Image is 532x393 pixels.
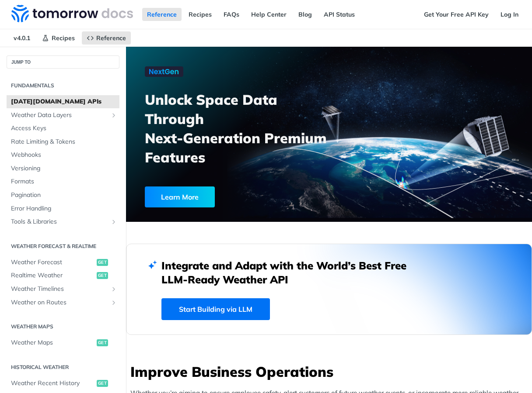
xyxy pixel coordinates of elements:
[294,8,317,21] a: Blog
[82,31,131,45] a: Reference
[161,298,270,320] a: Start Building via LLM
[9,31,35,45] span: v4.0.1
[11,5,133,22] img: Tomorrow.io Weather API Docs
[7,122,119,135] a: Access Keys
[7,109,119,122] a: Weather Data LayersShow subpages for Weather Data Layers
[11,204,117,213] span: Error Handling
[496,8,523,21] a: Log In
[11,151,117,159] span: Webhooks
[161,259,420,286] h2: Integrate and Adapt with the World’s Best Free LLM-Ready Weather API
[52,34,75,42] span: Recipes
[11,111,108,120] span: Weather Data Layers
[11,338,94,347] span: Weather Maps
[142,8,182,21] a: Reference
[7,55,119,69] button: JUMP TO
[96,34,126,42] span: Reference
[11,298,108,307] span: Weather on Routes
[11,191,117,200] span: Pagination
[11,285,108,293] span: Weather Timelines
[7,135,119,148] a: Rate Limiting & Tokens
[246,8,291,21] a: Help Center
[319,8,360,21] a: API Status
[145,90,339,167] h3: Unlock Space Data Through Next-Generation Premium Features
[7,283,119,296] a: Weather TimelinesShow subpages for Weather Timelines
[7,175,119,188] a: Formats
[110,112,117,119] button: Show subpages for Weather Data Layers
[145,66,183,77] img: NextGen
[184,8,217,21] a: Recipes
[7,336,119,349] a: Weather Mapsget
[7,189,119,202] a: Pagination
[145,186,215,207] div: Learn More
[11,379,94,388] span: Weather Recent History
[11,138,117,146] span: Rate Limiting & Tokens
[219,8,244,21] a: FAQs
[97,380,108,387] span: get
[97,272,108,279] span: get
[110,218,117,225] button: Show subpages for Tools & Libraries
[130,362,532,381] h3: Improve Business Operations
[7,296,119,309] a: Weather on RoutesShow subpages for Weather on Routes
[97,339,108,346] span: get
[37,31,80,45] a: Recipes
[7,148,119,162] a: Webhooks
[145,186,300,207] a: Learn More
[7,95,119,108] a: [DATE][DOMAIN_NAME] APIs
[11,164,117,173] span: Versioning
[7,377,119,390] a: Weather Recent Historyget
[7,82,119,90] h2: Fundamentals
[11,97,117,106] span: [DATE][DOMAIN_NAME] APIs
[11,217,108,226] span: Tools & Libraries
[11,271,94,280] span: Realtime Weather
[7,215,119,228] a: Tools & LibrariesShow subpages for Tools & Libraries
[7,269,119,282] a: Realtime Weatherget
[11,124,117,133] span: Access Keys
[7,323,119,331] h2: Weather Maps
[11,258,94,267] span: Weather Forecast
[7,256,119,269] a: Weather Forecastget
[7,242,119,250] h2: Weather Forecast & realtime
[11,177,117,186] span: Formats
[7,202,119,215] a: Error Handling
[7,363,119,371] h2: Historical Weather
[110,299,117,306] button: Show subpages for Weather on Routes
[97,259,108,266] span: get
[7,162,119,175] a: Versioning
[419,8,493,21] a: Get Your Free API Key
[110,286,117,293] button: Show subpages for Weather Timelines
